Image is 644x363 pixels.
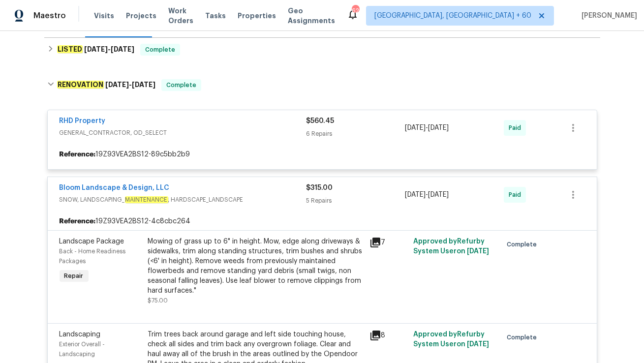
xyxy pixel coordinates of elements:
[57,45,83,53] em: LISTED
[288,6,335,26] span: Geo Assignments
[141,45,179,55] span: Complete
[126,11,156,21] span: Projects
[84,46,134,53] span: -
[94,11,114,21] span: Visits
[84,46,108,53] span: [DATE]
[44,38,600,61] div: LISTED [DATE]-[DATE]Complete
[33,11,66,21] span: Maestro
[238,11,276,21] span: Properties
[205,12,226,19] span: Tasks
[168,6,193,26] span: Work Orders
[578,11,637,21] span: [PERSON_NAME]
[352,6,359,16] div: 626
[374,11,531,21] span: [GEOGRAPHIC_DATA], [GEOGRAPHIC_DATA] + 60
[111,46,134,53] span: [DATE]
